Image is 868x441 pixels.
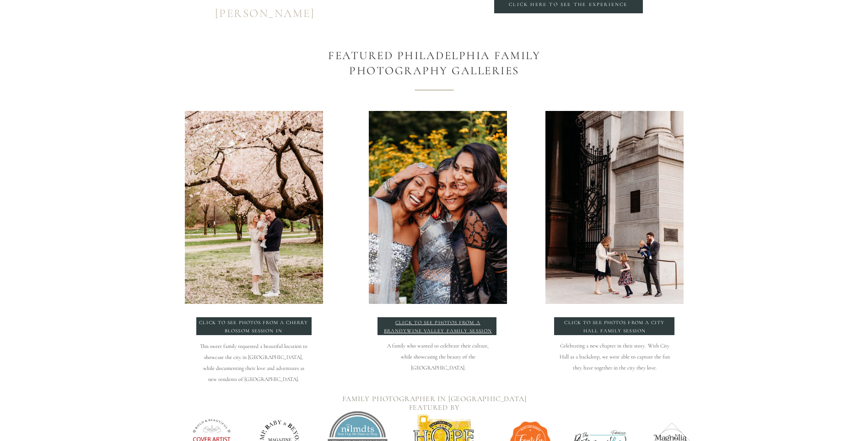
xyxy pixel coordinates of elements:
h3: Family Photographer In [GEOGRAPHIC_DATA] featured by [323,395,546,403]
a: click to see photos from a Cherry blossom session in [GEOGRAPHIC_DATA] [199,319,309,335]
h2: FEATURED PHILADELPHIA FAMILY PHOTOGRAPHY GALLERIES [293,48,576,77]
a: Click here to see the Experience [505,1,632,8]
p: A family who wanted to celebrate their culture, while showcasing the beauty of the [GEOGRAPHIC_DA... [383,340,493,384]
p: This sweet family requested a beautiful location to showcase the city in [GEOGRAPHIC_DATA], while... [199,341,309,384]
a: click to see photos from a City hall family session [560,319,670,332]
p: Celebrating a new chapter in their story. With City Hall as a backdrop, we were able to capture t... [560,340,670,384]
a: click to see photos from a Brandywine Valley Family Session [383,319,493,332]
